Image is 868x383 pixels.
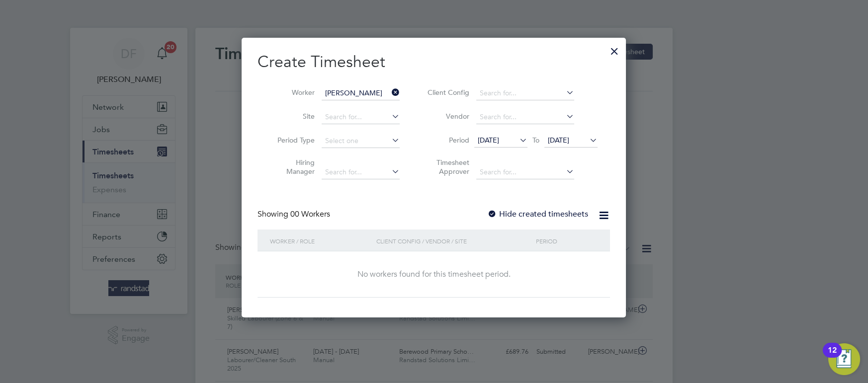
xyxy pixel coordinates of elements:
span: [DATE] [548,136,569,145]
label: Vendor [425,112,469,121]
span: [DATE] [478,136,499,145]
label: Period [425,136,469,145]
button: Open Resource Center, 12 new notifications [828,343,860,375]
label: Hide created timesheets [487,209,588,219]
label: Hiring Manager [270,158,315,176]
input: Select one [322,134,400,148]
div: Client Config / Vendor / Site [374,230,533,252]
input: Search for... [476,110,574,124]
input: Search for... [476,165,574,179]
div: Worker / Role [267,230,374,252]
span: 00 Workers [290,209,330,219]
h2: Create Timesheet [258,52,610,73]
label: Client Config [425,88,469,97]
div: Showing [258,209,332,220]
label: Worker [270,88,315,97]
input: Search for... [322,86,400,100]
span: To [529,134,542,147]
input: Search for... [322,165,400,179]
label: Site [270,112,315,121]
label: Timesheet Approver [425,158,469,176]
div: No workers found for this timesheet period. [267,269,600,280]
input: Search for... [476,86,574,100]
div: 12 [828,350,837,363]
div: Period [533,230,600,252]
input: Search for... [322,110,400,124]
label: Period Type [270,136,315,145]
